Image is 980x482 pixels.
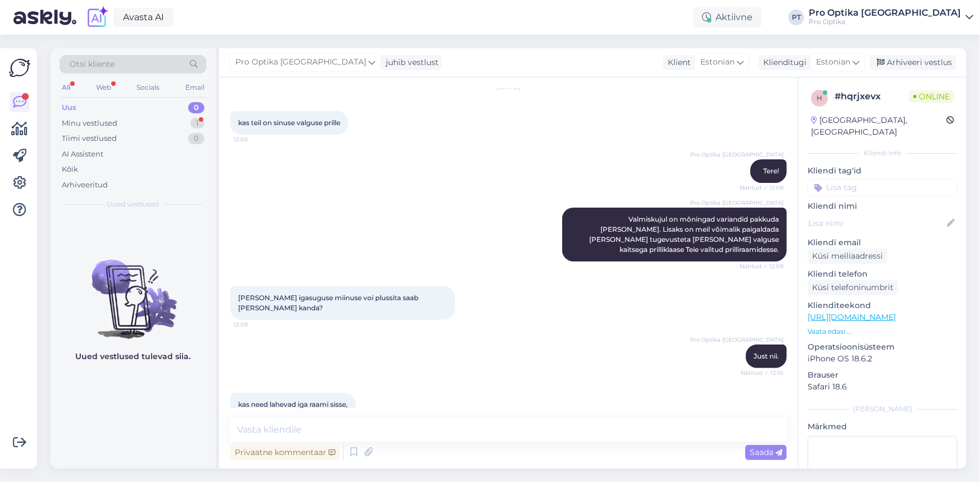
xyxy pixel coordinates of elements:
p: iPhone OS 18.6.2 [808,353,958,365]
div: Pro Optika [809,17,961,26]
p: Kliendi nimi [808,200,958,212]
div: Kliendi info [808,148,958,158]
div: [PERSON_NAME] [808,404,958,414]
div: Arhiveeritud [62,180,108,191]
span: Tere! [763,167,779,175]
a: Pro Optika [GEOGRAPHIC_DATA]Pro Optika [809,8,973,26]
p: Operatsioonisüsteem [808,341,958,353]
div: Tiimi vestlused [62,133,117,144]
span: Pro Optika [GEOGRAPHIC_DATA] [690,336,783,344]
div: 0 [188,102,204,113]
div: Arhiveeri vestlus [870,55,956,70]
span: kas teil on sinuse valguse prille [238,118,340,127]
span: Online [909,90,954,103]
p: Vaata edasi ... [808,327,958,337]
span: Pro Optika [GEOGRAPHIC_DATA] [690,199,783,207]
div: PT [788,10,804,25]
div: Email [183,80,207,95]
div: Klienditugi [759,57,806,68]
p: Safari 18.6 [808,381,958,393]
span: Uued vestlused [107,199,159,209]
div: Pro Optika [GEOGRAPHIC_DATA] [809,8,961,17]
p: Kliendi email [808,237,958,249]
div: # hqrjxevx [835,90,909,103]
span: Nähtud ✓ 12:08 [740,183,783,192]
p: Brauser [808,369,958,381]
img: Askly Logo [9,57,30,79]
img: No chats [51,240,216,341]
span: 12:06 [234,135,276,144]
span: [PERSON_NAME] igasuguse miinuse voi plussita saab [PERSON_NAME] kanda? [238,293,420,312]
span: Pro Optika [GEOGRAPHIC_DATA] [235,56,366,68]
span: Nähtud ✓ 12:10 [741,369,783,377]
span: Estonian [816,56,850,68]
span: Nähtud ✓ 12:09 [740,262,783,270]
div: Kõik [62,164,78,175]
div: AI Assistent [62,149,103,160]
p: Kliendi telefon [808,268,958,280]
span: 12:09 [234,320,276,329]
div: Web [94,80,113,95]
div: Küsi meiliaadressi [808,249,887,264]
a: [URL][DOMAIN_NAME] [808,312,896,322]
div: 1 [190,118,204,129]
span: kas need lahevad iga raami sisse, [238,400,348,408]
div: Minu vestlused [62,118,117,129]
p: Märkmed [808,421,958,433]
div: Aktiivne [693,7,762,27]
span: Just nii. [754,352,779,360]
span: h [817,94,822,102]
div: [GEOGRAPHIC_DATA], [GEOGRAPHIC_DATA] [811,114,946,138]
input: Lisa tag [808,179,958,196]
input: Lisa nimi [808,217,945,229]
div: Privaatne kommentaar [230,445,340,460]
p: Klienditeekond [808,300,958,311]
span: Valmiskujul on mõningad variandid pakkuda [PERSON_NAME]. Lisaks on meil võimalik paigaldada [PERS... [589,215,781,254]
span: Estonian [700,56,735,68]
div: Uus [62,102,76,113]
div: juhib vestlust [381,57,439,68]
div: All [60,80,72,95]
div: Klient [663,57,691,68]
div: Küsi telefoninumbrit [808,280,898,295]
p: Uued vestlused tulevad siia. [76,351,191,362]
span: Saada [750,447,782,457]
div: 0 [188,133,204,144]
div: Socials [134,80,162,95]
span: Otsi kliente [70,58,115,70]
p: Kliendi tag'id [808,165,958,177]
img: explore-ai [85,6,109,29]
span: Pro Optika [GEOGRAPHIC_DATA] [690,150,783,159]
a: Avasta AI [113,8,174,27]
